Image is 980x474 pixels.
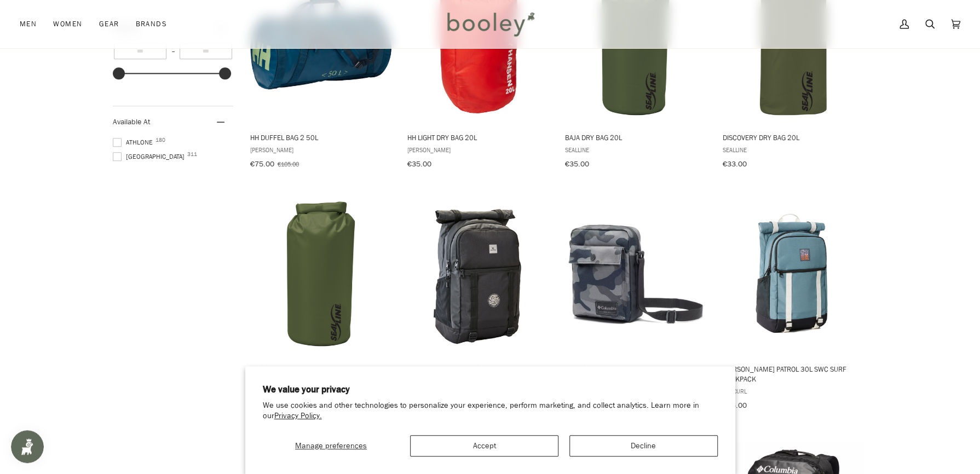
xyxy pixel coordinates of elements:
a: Zigzag Side Bag [563,191,708,403]
span: €105.00 [278,159,299,169]
span: Discovery Dry Bag 20L [722,132,864,142]
button: Manage preferences [263,435,400,456]
span: SealLine [565,145,707,154]
input: Maximum value [180,43,232,59]
span: SealLine [722,145,864,154]
span: Baja Dry Bag 20L [565,132,707,142]
span: Rip Curl [722,386,864,395]
span: [PERSON_NAME] [250,145,392,154]
a: Dawn Patrol 30L Surf Backpack [406,191,551,413]
span: Manage preferences [295,441,367,451]
span: Discovery Dry Bag 5L [250,363,392,373]
span: €33.00 [722,159,746,169]
span: [PERSON_NAME] Patrol 30L SWC Surf Backpack [722,363,864,383]
span: [PERSON_NAME] [407,145,549,154]
img: Rip Curl Dawn Patrol 30L SWC Surf Backpack Bluestone - Booley Galway [720,201,866,346]
span: Zigzag Side Bag [565,363,707,373]
span: HH Light Dry Bag 20L [407,132,549,142]
span: Athlone [113,137,156,147]
a: Privacy Policy. [274,411,322,421]
span: 311 [187,152,197,157]
span: Women [53,19,82,30]
span: HH Duffel Bag 2 50L [250,132,392,142]
a: Dawn Patrol 30L SWC Surf Backpack [720,191,866,413]
span: Gear [99,19,119,30]
img: Rip Curl Dawn Patrol 30L Surf Backpack Midnight - Booley Galway [406,201,551,346]
span: €35.00 [565,159,589,169]
img: SealLine Discovery Dry Bag 5L Olive - Booley Galway [249,201,394,346]
p: We use cookies and other technologies to personalize your experience, perform marketing, and coll... [263,401,718,421]
span: [PERSON_NAME] Patrol 30L Surf Backpack [407,363,549,383]
span: €35.00 [407,159,431,169]
span: – [166,47,180,56]
iframe: Button to open loyalty program pop-up [11,430,44,463]
span: Available At [113,117,150,127]
span: Brands [135,19,167,30]
button: Accept [410,435,558,456]
a: Discovery Dry Bag 5L [249,191,394,403]
h2: We value your privacy [263,384,718,396]
img: Columbia Zigzag Side Bag Black Mod Camo - Booley Galway [563,201,708,346]
input: Minimum value [114,43,166,59]
span: Men [20,19,37,30]
span: 180 [155,137,165,143]
button: Decline [569,435,718,456]
img: Booley [442,8,538,40]
span: €75.00 [250,159,274,169]
span: [GEOGRAPHIC_DATA] [113,152,188,161]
